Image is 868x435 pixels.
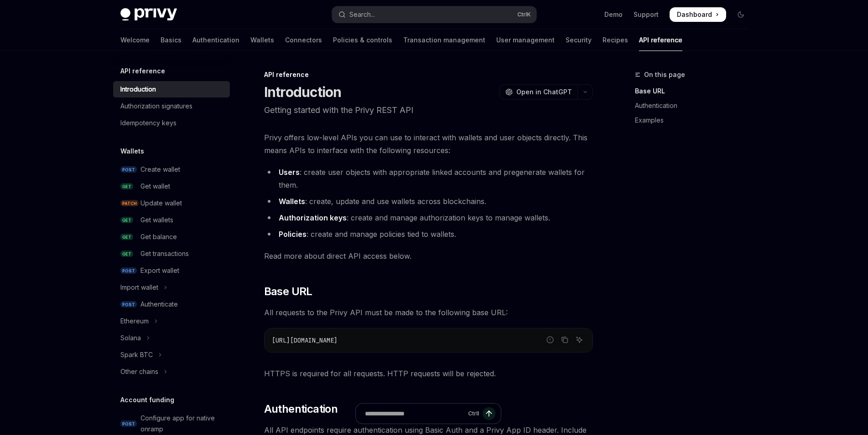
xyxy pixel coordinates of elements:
[499,84,577,100] button: Open in ChatGPT
[517,11,531,18] span: Ctrl K
[140,413,224,435] div: Configure app for native onramp
[279,230,307,239] strong: Policies
[113,262,230,279] a: POSTExport wallet
[120,420,137,427] span: POST
[120,29,150,51] a: Welcome
[120,200,139,207] span: PATCH
[279,168,300,177] strong: Users
[140,215,173,225] div: Get wallets
[113,212,230,228] a: GETGet wallets
[140,299,178,310] div: Authenticate
[120,217,133,224] span: GET
[140,248,189,259] div: Get transactions
[264,104,593,117] p: Getting started with the Privy REST API
[120,316,149,327] div: Ethereum
[140,181,170,192] div: Get wallet
[120,394,174,405] h5: Account funding
[113,330,230,346] button: Toggle Solana section
[113,115,230,131] a: Idempotency keys
[333,29,392,51] a: Policies & controls
[639,29,682,51] a: API reference
[349,9,375,20] div: Search...
[670,7,726,22] a: Dashboard
[113,98,230,114] a: Authorization signatures
[113,279,230,296] button: Toggle Import wallet section
[113,195,230,211] a: PATCHUpdate wallet
[644,69,685,80] span: On this page
[161,29,182,51] a: Basics
[113,161,230,178] a: POSTCreate wallet
[264,70,593,79] div: API reference
[120,166,137,173] span: POST
[332,6,536,23] button: Open search
[140,164,180,175] div: Create wallet
[120,251,133,257] span: GET
[120,234,133,241] span: GET
[365,404,464,424] input: Ask a question...
[279,213,347,222] strong: Authorization keys
[120,183,133,190] span: GET
[113,296,230,312] a: POSTAuthenticate
[120,301,137,308] span: POST
[264,250,593,262] span: Read more about direct API access below.
[634,10,659,19] a: Support
[677,10,712,19] span: Dashboard
[192,29,239,51] a: Authentication
[264,284,312,299] span: Base URL
[604,10,623,19] a: Demo
[516,87,572,97] span: Open in ChatGPT
[120,349,153,360] div: Spark BTC
[113,229,230,245] a: GETGet balance
[113,363,230,380] button: Toggle Other chains section
[120,84,156,95] div: Introduction
[559,334,571,346] button: Copy the contents from the code block
[635,113,755,128] a: Examples
[250,29,274,51] a: Wallets
[279,197,305,206] strong: Wallets
[264,228,593,241] li: : create and manage policies tied to wallets.
[272,336,338,344] span: [URL][DOMAIN_NAME]
[120,146,144,157] h5: Wallets
[285,29,322,51] a: Connectors
[113,347,230,363] button: Toggle Spark BTC section
[120,267,137,274] span: POST
[140,198,182,209] div: Update wallet
[113,313,230,329] button: Toggle Ethereum section
[140,265,179,276] div: Export wallet
[264,131,593,157] span: Privy offers low-level APIs you can use to interact with wallets and user objects directly. This ...
[120,118,177,128] div: Idempotency keys
[544,334,556,346] button: Report incorrect code
[120,333,141,343] div: Solana
[403,29,485,51] a: Transaction management
[264,166,593,191] li: : create user objects with appropriate linked accounts and pregenerate wallets for them.
[113,178,230,194] a: GETGet wallet
[264,195,593,208] li: : create, update and use wallets across blockchains.
[483,407,495,420] button: Send message
[264,84,342,100] h1: Introduction
[566,29,592,51] a: Security
[635,84,755,98] a: Base URL
[264,211,593,224] li: : create and manage authorization keys to manage wallets.
[264,367,593,380] span: HTTPS is required for all requests. HTTP requests will be rejected.
[733,7,748,22] button: Toggle dark mode
[120,366,158,377] div: Other chains
[264,306,593,319] span: All requests to the Privy API must be made to the following base URL:
[573,334,585,346] button: Ask AI
[113,81,230,97] a: Introduction
[113,246,230,262] a: GETGet transactions
[120,8,177,21] img: dark logo
[635,98,755,113] a: Authentication
[140,231,177,242] div: Get balance
[120,66,165,77] h5: API reference
[603,29,628,51] a: Recipes
[496,29,555,51] a: User management
[120,282,158,293] div: Import wallet
[120,101,192,112] div: Authorization signatures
